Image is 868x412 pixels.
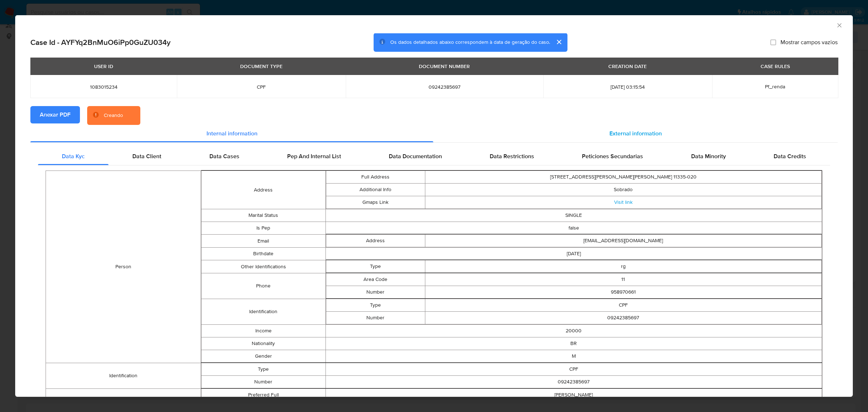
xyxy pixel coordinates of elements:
span: External information [609,129,662,138]
span: Peticiones Secundarias [582,152,643,160]
td: 958970661 [425,286,821,299]
span: Anexar PDF [40,107,71,123]
td: Person [46,171,201,363]
span: CPF [186,84,337,90]
span: Internal information [207,129,258,138]
td: Type [326,260,425,273]
td: [STREET_ADDRESS][PERSON_NAME][PERSON_NAME] 11335-020 [425,171,821,184]
a: Visit link [614,198,633,206]
td: rg [425,260,821,273]
span: [DATE] 03:15:54 [552,84,703,90]
div: closure-recommendation-modal [15,15,853,397]
button: Fechar a janela [836,22,842,28]
td: Identification [46,363,201,389]
span: 09242385697 [354,84,534,90]
td: [PERSON_NAME] [325,389,822,402]
input: Mostrar campos vazios [770,39,776,45]
td: Number [326,286,425,299]
td: Number [326,312,425,324]
td: 11 [425,273,821,286]
span: Data Minority [691,152,726,160]
span: Data Kyc [62,152,85,160]
td: [EMAIL_ADDRESS][DOMAIN_NAME] [425,235,821,247]
td: Type [326,299,425,312]
td: Email [201,235,325,248]
td: Birthdate [201,248,325,260]
div: USER ID [90,60,118,72]
div: DOCUMENT TYPE [236,60,287,72]
td: Is Pep [201,222,325,235]
span: 1083015234 [39,84,168,90]
td: Address [201,171,325,209]
td: Full Address [326,171,425,184]
td: 09242385697 [425,312,821,324]
td: CPF [425,299,821,312]
td: Additional Info [326,184,425,196]
td: Number [201,376,325,388]
span: Mostrar campos vazios [780,39,838,46]
div: CASE RULES [756,60,794,72]
td: 20000 [325,325,822,337]
td: Area Code [326,273,425,286]
div: Detailed internal info [38,148,830,165]
button: cerrar [550,33,567,51]
td: Nationality [201,337,325,350]
span: Data Credits [774,152,806,160]
td: SINGLE [325,209,822,222]
h2: Case Id - AYFYq2BnMuO6iPp0GuZU034y [30,38,171,47]
td: Gmaps Link [326,196,425,209]
td: Marital Status [201,209,325,222]
span: Os dados detalhados abaixo correspondem à data de geração do caso. [390,39,550,46]
td: BR [325,337,822,350]
td: Income [201,325,325,337]
td: CPF [325,363,822,376]
div: DOCUMENT NUMBER [414,60,474,72]
div: Detailed info [30,125,838,142]
span: Data Restrictions [490,152,534,160]
td: [DATE] [325,248,822,260]
span: Data Documentation [389,152,442,160]
div: Creando [104,112,123,119]
span: Pep And Internal List [287,152,341,160]
td: Preferred Full [201,389,325,402]
td: Address [326,235,425,247]
span: Data Client [132,152,161,160]
span: Data Cases [209,152,239,160]
td: Gender [201,350,325,363]
td: Other Identifications [201,260,325,273]
td: 09242385697 [325,376,822,388]
td: M [325,350,822,363]
td: false [325,222,822,235]
button: Anexar PDF [30,106,80,123]
td: Type [201,363,325,376]
td: Sobrado [425,184,821,196]
td: Phone [201,273,325,299]
div: CREATION DATE [604,60,651,72]
td: Identification [201,299,325,325]
span: Pf_renda [765,83,785,90]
